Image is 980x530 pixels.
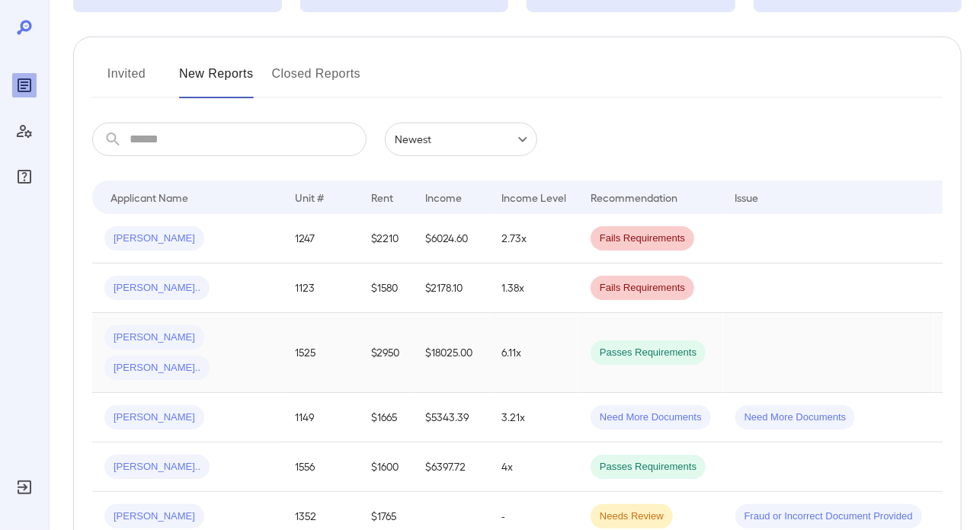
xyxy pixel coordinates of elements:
span: Fails Requirements [591,281,694,295]
span: Need More Documents [735,410,856,425]
div: Manage Users [12,119,37,143]
td: 1.38x [489,263,578,313]
button: Invited [92,62,161,98]
td: $2950 [359,313,413,393]
button: Closed Reports [272,62,361,98]
td: 1247 [283,214,359,263]
td: $1665 [359,393,413,442]
div: Unit # [295,188,324,206]
td: $6024.60 [413,214,489,263]
td: $18025.00 [413,313,489,393]
span: Needs Review [591,509,673,524]
span: Passes Requirements [591,346,706,360]
div: Newest [385,123,537,156]
div: Reports [12,73,37,97]
div: Issue [735,188,760,206]
span: [PERSON_NAME] [104,509,204,524]
span: [PERSON_NAME].. [104,361,210,375]
div: Log Out [12,475,37,500]
span: Fraud or Incorrect Document Provided [735,509,922,524]
div: Applicant Name [110,188,188,206]
td: $2210 [359,214,413,263]
div: Recommendation [591,188,677,206]
td: 1149 [283,393,359,442]
td: 1525 [283,313,359,393]
span: [PERSON_NAME] [104,330,204,345]
td: $1600 [359,442,413,492]
span: [PERSON_NAME].. [104,460,210,474]
td: 4x [489,442,578,492]
div: Rent [371,188,396,206]
span: Need More Documents [591,410,711,425]
div: Income Level [501,188,566,206]
div: FAQ [12,164,37,189]
td: 2.73x [489,214,578,263]
div: Income [425,188,462,206]
span: [PERSON_NAME] [104,231,204,246]
td: 6.11x [489,313,578,393]
td: 3.21x [489,393,578,442]
span: [PERSON_NAME].. [104,281,210,295]
span: Passes Requirements [591,460,706,474]
td: $2178.10 [413,263,489,313]
td: 1123 [283,263,359,313]
button: New Reports [179,62,254,98]
td: $5343.39 [413,393,489,442]
span: [PERSON_NAME] [104,410,204,425]
td: $1580 [359,263,413,313]
span: Fails Requirements [591,231,694,246]
td: 1556 [283,442,359,492]
td: $6397.72 [413,442,489,492]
